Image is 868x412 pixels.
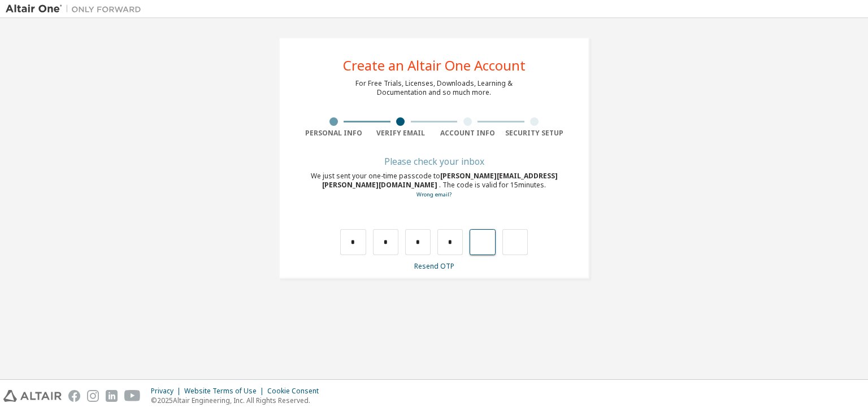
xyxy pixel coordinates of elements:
[87,390,99,402] img: instagram.svg
[300,158,568,165] div: Please check your inbox
[414,261,454,271] a: Resend OTP
[184,387,267,396] div: Website Terms of Use
[367,129,435,138] div: Verify Email
[151,387,184,396] div: Privacy
[267,387,325,396] div: Cookie Consent
[434,129,501,138] div: Account Info
[151,396,325,405] p: © 2025 Altair Engineering, Inc. All Rights Reserved.
[355,79,513,97] div: For Free Trials, Licenses, Downloads, Learning & Documentation and so much more.
[124,390,141,402] img: youtube.svg
[300,129,367,138] div: Personal Info
[416,191,452,198] a: Go back to the registration form
[6,3,147,15] img: Altair One
[106,390,118,402] img: linkedin.svg
[3,390,62,402] img: altair_logo.svg
[322,171,558,190] span: [PERSON_NAME][EMAIL_ADDRESS][PERSON_NAME][DOMAIN_NAME]
[68,390,80,402] img: facebook.svg
[501,129,568,138] div: Security Setup
[300,172,568,199] div: We just sent your one-time passcode to . The code is valid for 15 minutes.
[343,59,526,72] div: Create an Altair One Account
